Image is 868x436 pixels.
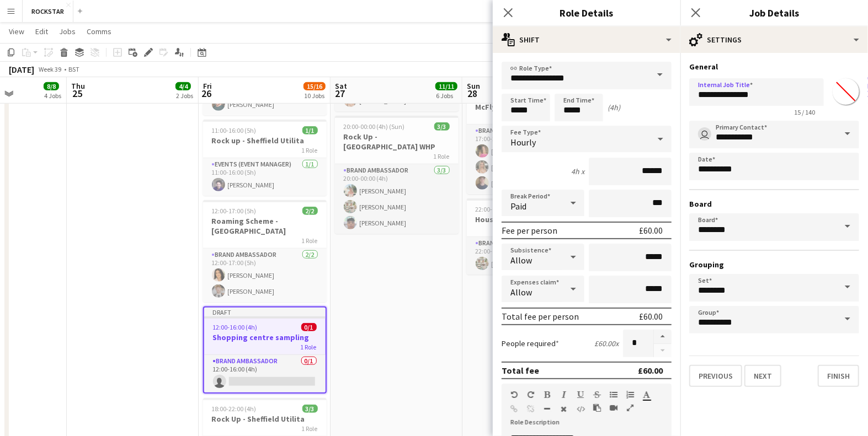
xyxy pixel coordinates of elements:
span: 12:00-17:00 (5h) [212,207,257,215]
app-card-role: Brand Ambassador3/317:00-21:00 (4h)[PERSON_NAME][PERSON_NAME][PERSON_NAME] [467,125,590,194]
app-job-card: 17:00-21:00 (4h)3/3Rock Up - Leeds Busted vs McFly1 RoleBrand Ambassador3/317:00-21:00 (4h)[PERSO... [467,76,590,194]
div: BST [68,65,79,73]
span: 1 Role [302,424,318,433]
button: Underline [577,390,584,399]
span: 8/8 [44,82,59,90]
span: 27 [333,87,347,100]
span: Fri [203,81,212,91]
span: 3/3 [434,122,450,131]
button: Italic [560,390,568,399]
span: 15/16 [303,82,326,90]
span: Jobs [59,26,76,36]
h3: Job Details [680,6,868,20]
div: 4h x [571,166,584,176]
span: Allow [510,287,532,298]
app-card-role: Brand Ambassador1/122:00-02:00 (4h)[PERSON_NAME] [467,237,590,274]
label: People required [502,338,559,348]
span: Thu [71,81,85,91]
button: Increase [654,330,672,344]
a: View [4,24,29,39]
div: £60.00 [638,365,663,376]
div: (4h) [608,103,620,112]
span: 26 [201,87,212,100]
button: Text Color [643,390,651,399]
span: Sun [467,81,480,91]
button: Ordered List [626,390,634,399]
h3: Rock up - Sheffield Utilita [203,136,327,146]
div: [DATE] [9,64,34,75]
button: Undo [510,390,518,399]
h3: Rock Up - Sheffield Utilita [203,414,327,424]
h3: General [689,62,859,72]
div: £60.00 x [594,338,619,348]
span: Comms [87,26,111,36]
app-job-card: 11:00-16:00 (5h)1/1Rock up - Sheffield Utilita1 RoleEvents (Event Manager)1/111:00-16:00 (5h)[PER... [203,120,327,196]
app-card-role: Brand Ambassador0/112:00-16:00 (4h) [204,355,326,392]
div: 6 Jobs [436,91,457,100]
div: Settings [680,26,868,53]
h3: House party sampling [467,214,590,224]
button: Previous [689,365,742,387]
span: 25 [70,87,85,100]
span: 20:00-00:00 (4h) (Sun) [344,122,405,131]
app-card-role: Brand Ambassador2/212:00-17:00 (5h)[PERSON_NAME][PERSON_NAME] [203,249,327,302]
span: 1 Role [301,343,317,351]
button: Clear Formatting [560,405,568,413]
span: Sat [335,81,347,91]
span: Paid [510,201,526,212]
span: 2/2 [302,207,318,215]
span: Week 39 [36,65,64,73]
span: 1/1 [302,126,318,134]
span: 15 / 140 [785,108,824,116]
span: 0/1 [301,323,317,331]
span: 12:00-16:00 (4h) [213,323,258,331]
div: Total fee per person [502,311,579,322]
h3: Grouping [689,260,859,270]
div: 10 Jobs [304,91,325,100]
button: Unordered List [610,390,617,399]
div: £60.00 [639,225,663,236]
button: Bold [544,390,551,399]
button: Paste as plain text [593,403,601,412]
button: Fullscreen [626,403,634,412]
span: 22:00-02:00 (4h) (Mon) [476,205,538,213]
app-job-card: 12:00-17:00 (5h)2/2Roaming Scheme - [GEOGRAPHIC_DATA]1 RoleBrand Ambassador2/212:00-17:00 (5h)[PE... [203,200,327,302]
span: 1 Role [434,152,450,160]
app-job-card: 20:00-00:00 (4h) (Sun)3/3Rock Up - [GEOGRAPHIC_DATA] WHP1 RoleBrand Ambassador3/320:00-00:00 (4h)... [335,116,459,234]
div: 2 Jobs [176,91,193,100]
div: 4 Jobs [44,91,61,100]
button: Insert video [610,403,617,412]
button: HTML Code [577,405,584,413]
div: Shift [493,26,680,53]
h3: Rock Up - [GEOGRAPHIC_DATA] WHP [335,132,459,152]
div: Draft [204,308,326,316]
app-job-card: 22:00-02:00 (4h) (Mon)1/1House party sampling1 RoleBrand Ambassador1/122:00-02:00 (4h)[PERSON_NAME] [467,198,590,274]
div: Total fee [502,365,539,376]
span: 1 Role [302,236,318,245]
h3: Roaming Scheme - [GEOGRAPHIC_DATA] [203,216,327,236]
app-card-role: Events (Event Manager)1/111:00-16:00 (5h)[PERSON_NAME] [203,158,327,196]
button: Strikethrough [593,390,601,399]
button: ROCKSTAR [23,1,73,22]
span: 11/11 [435,82,457,90]
div: Fee per person [502,225,557,236]
h3: Shopping centre sampling [204,332,326,342]
app-job-card: Draft12:00-16:00 (4h)0/1Shopping centre sampling1 RoleBrand Ambassador0/112:00-16:00 (4h) [203,306,327,394]
a: Edit [31,24,52,39]
span: 28 [465,87,480,100]
span: 11:00-16:00 (5h) [212,126,257,134]
span: 1 Role [302,146,318,154]
span: 18:00-22:00 (4h) [212,405,257,413]
span: Edit [35,26,48,36]
app-card-role: Brand Ambassador3/320:00-00:00 (4h)[PERSON_NAME][PERSON_NAME][PERSON_NAME] [335,164,459,234]
span: Allow [510,255,532,266]
span: View [9,26,24,36]
button: Finish [818,365,859,387]
button: Horizontal Line [544,405,551,413]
